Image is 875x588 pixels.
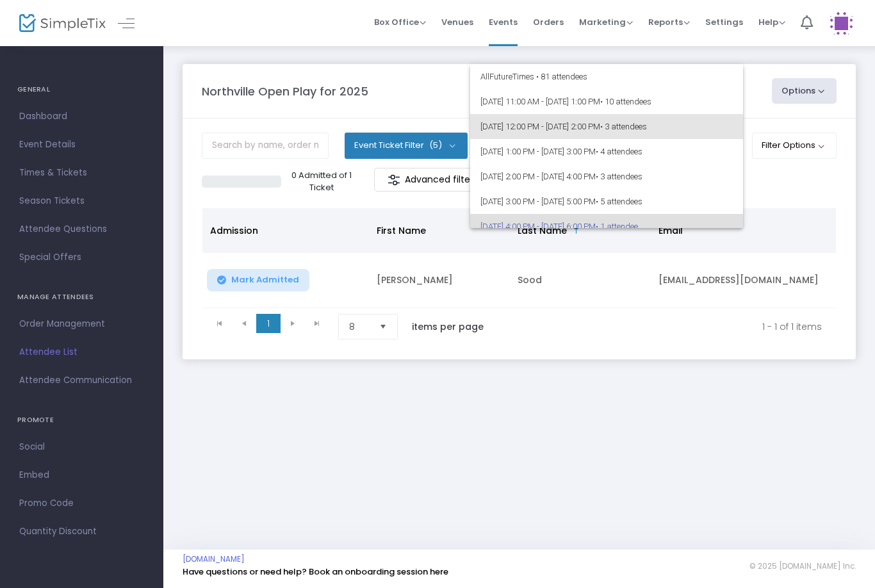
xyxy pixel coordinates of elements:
[480,64,733,89] span: All Future Times • 81 attendees
[480,114,733,139] span: [DATE] 12:00 PM - [DATE] 2:00 PM
[480,214,733,239] span: [DATE] 4:00 PM - [DATE] 6:00 PM
[596,197,642,206] span: • 5 attendees
[596,172,642,181] span: • 3 attendees
[480,164,733,189] span: [DATE] 2:00 PM - [DATE] 4:00 PM
[596,222,638,231] span: • 1 attendee
[480,189,733,214] span: [DATE] 3:00 PM - [DATE] 5:00 PM
[480,139,733,164] span: [DATE] 1:00 PM - [DATE] 3:00 PM
[480,89,733,114] span: [DATE] 11:00 AM - [DATE] 1:00 PM
[596,147,642,156] span: • 4 attendees
[600,122,647,131] span: • 3 attendees
[600,97,651,106] span: • 10 attendees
